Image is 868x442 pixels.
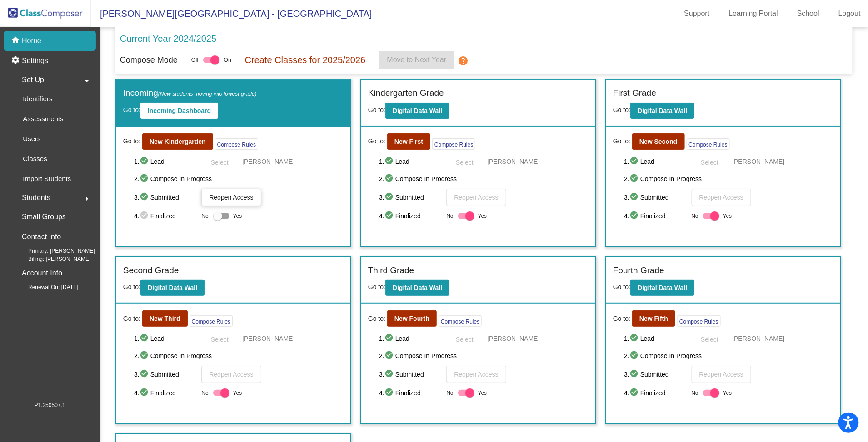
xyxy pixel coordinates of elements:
button: New Kindergarden [142,133,213,150]
span: Off [191,56,199,64]
button: New Fourth [387,310,437,327]
span: 3. Submitted [379,369,442,380]
span: 4. Finalized [379,211,442,221]
span: 1. Lead [379,156,442,167]
b: Digital Data Wall [148,284,197,291]
button: New Second [632,133,684,150]
mat-icon: check_circle [140,333,150,344]
span: [PERSON_NAME] [733,157,785,166]
span: Go to: [368,137,385,146]
span: 4. Finalized [379,388,442,398]
mat-icon: check_circle [384,192,395,203]
p: Users [23,133,40,144]
button: Digital Data Wall [630,103,694,119]
span: 2. Compose In Progress [134,173,344,184]
span: Move to Next Year [387,56,447,64]
span: Reopen Access [454,371,498,378]
span: Yes [233,211,242,221]
span: Go to: [123,137,140,146]
span: 2. Compose In Progress [379,350,589,361]
span: Go to: [613,106,630,113]
p: Settings [22,55,48,66]
p: Classes [23,153,47,164]
mat-icon: check_circle [629,388,640,398]
span: [PERSON_NAME] [242,157,294,166]
button: Compose Rules [687,138,730,150]
mat-icon: arrow_right [81,193,92,204]
span: Billing: [PERSON_NAME] [14,255,90,263]
span: Go to: [123,283,140,290]
span: Go to: [123,314,140,324]
p: Create Classes for 2025/2026 [245,53,366,67]
span: 1. Lead [134,156,197,167]
span: 1. Lead [134,333,197,344]
span: 2. Compose In Progress [624,350,833,361]
span: 3. Submitted [134,369,197,380]
mat-icon: check_circle [384,369,395,380]
span: Select [701,336,718,343]
button: Select [692,154,728,169]
label: First Grade [613,87,656,100]
button: Digital Data Wall [385,103,449,119]
p: Identifiers [23,93,52,104]
button: Digital Data Wall [385,280,449,296]
mat-icon: check_circle [384,156,395,167]
b: Digital Data Wall [393,107,442,114]
mat-icon: check_circle [629,156,640,167]
label: Kindergarten Grade [368,87,444,100]
span: No [446,212,453,220]
button: Reopen Access [692,189,751,206]
span: 3. Submitted [624,192,687,203]
button: Digital Data Wall [630,280,694,296]
mat-icon: check_circle [140,173,150,184]
button: Move to Next Year [379,51,454,69]
button: Compose Rules [190,315,233,327]
button: Reopen Access [201,366,261,383]
mat-icon: arrow_drop_down [81,75,92,86]
span: No [201,212,208,220]
span: 2. Compose In Progress [379,173,589,184]
span: Yes [723,211,732,221]
span: Renewal On: [DATE] [14,283,78,291]
a: Learning Portal [722,6,786,21]
span: 3. Submitted [134,192,197,203]
span: No [446,389,453,397]
span: Reopen Access [699,371,743,378]
p: Compose Mode [120,54,178,66]
button: Select [201,331,238,346]
span: 2. Compose In Progress [624,173,833,184]
mat-icon: settings [11,55,22,66]
button: Digital Data Wall [140,280,205,296]
span: 1. Lead [624,333,687,344]
b: New Fourth [394,315,429,322]
span: Reopen Access [699,194,743,201]
span: Reopen Access [209,194,253,201]
span: Yes [233,388,242,398]
mat-icon: check_circle [384,333,395,344]
span: Set Up [22,74,44,86]
a: Support [677,6,717,21]
b: New First [394,138,423,145]
label: Second Grade [123,264,179,277]
span: Select [211,159,229,166]
button: New First [387,133,430,150]
span: No [692,389,698,397]
mat-icon: check_circle [384,211,395,221]
mat-icon: check_circle [384,388,395,398]
b: New Third [150,315,180,322]
button: New Fifth [632,310,675,327]
mat-icon: check_circle [140,192,150,203]
b: New Fifth [639,315,668,322]
span: 4. Finalized [134,388,197,398]
button: Reopen Access [201,189,261,206]
b: Incoming Dashboard [148,107,211,114]
button: Select [446,331,483,346]
b: New Kindergarden [150,138,206,145]
span: [PERSON_NAME] [242,334,294,343]
span: 4. Finalized [624,211,687,221]
span: 1. Lead [379,333,442,344]
span: 1. Lead [624,156,687,167]
a: Logout [831,6,868,21]
mat-icon: check_circle [629,350,640,361]
b: Digital Data Wall [638,284,687,291]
